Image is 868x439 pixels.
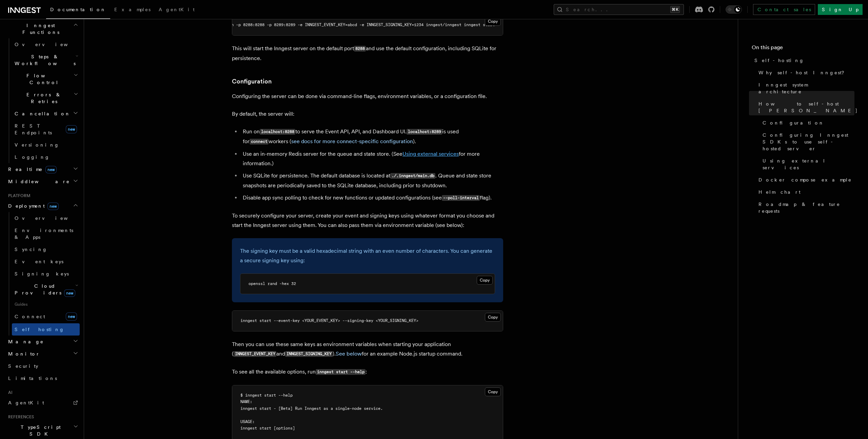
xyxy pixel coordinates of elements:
[756,98,854,117] a: How to self-host [PERSON_NAME]
[758,176,852,183] span: Docker compose example
[12,120,80,139] a: REST Endpointsnew
[5,200,80,212] button: Deploymentnew
[763,157,854,171] span: Using external services
[240,426,295,431] span: inngest start [options]
[760,129,854,155] a: Configuring Inngest SDKs to use self-hosted server
[12,268,80,280] a: Signing keys
[5,175,80,188] button: Middleware
[45,166,57,173] span: new
[15,228,73,240] span: Environments & Apps
[210,22,495,27] span: docker run -p 8288:8288 -p 8289:8289 -e INNGEST_EVENT_KEY=abcd -e INNGEST_SIGNING_KEY=1234 innges...
[240,318,418,323] span: inngest start --event-key <YOUR_EVENT_KEY> --signing-key <YOUR_SIGNING_KEY>
[5,178,70,185] span: Middleware
[15,142,59,148] span: Versioning
[758,201,854,214] span: Roadmap & feature requests
[485,387,501,396] button: Copy
[232,340,503,359] p: Then you can use these same keys as environment variables when starting your application ( and )....
[756,66,854,79] a: Why self-host Inngest?
[485,17,501,26] button: Copy
[260,129,295,135] code: localhost:8288
[5,193,31,198] span: Platform
[756,79,854,98] a: Inngest system architecture
[12,212,80,224] a: Overview
[8,376,57,381] span: Limitations
[15,215,84,221] span: Overview
[316,369,366,375] code: inngest start --help
[12,89,80,108] button: Errors & Retries
[15,42,84,47] span: Overview
[12,110,71,117] span: Cancellation
[8,400,44,405] span: AgentKit
[15,271,69,276] span: Signing keys
[5,38,80,163] div: Inngest Functions
[402,151,459,157] a: Using external services
[5,348,80,360] button: Monitor
[758,81,854,95] span: Inngest system architecture
[390,173,435,179] code: ./.inngest/main.db
[12,243,80,255] a: Syncing
[15,123,52,135] span: REST Endpoints
[5,22,73,36] span: Inngest Functions
[5,360,80,372] a: Security
[752,54,854,66] a: Self-hosting
[12,255,80,268] a: Event keys
[5,212,80,336] div: Deploymentnew
[5,414,34,420] span: References
[12,283,75,296] span: Cloud Providers
[670,6,680,13] kbd: ⌘K
[15,154,50,160] span: Logging
[241,127,503,147] li: Run on to serve the Event API, API, and Dashboard UI. is used for workers ( ).
[5,350,40,357] span: Monitor
[241,193,503,203] li: Disable app sync polling to check for new functions or updated configurations (see flag).
[5,203,59,209] span: Deployment
[12,108,80,120] button: Cancellation
[46,2,110,19] a: Documentation
[763,132,854,152] span: Configuring Inngest SDKs to use self-hosted server
[12,310,80,323] a: Connectnew
[756,174,854,186] a: Docker compose example
[8,363,38,369] span: Security
[114,7,151,12] span: Examples
[47,203,59,210] span: new
[66,125,77,133] span: new
[240,246,495,265] p: The signing key must be a valid hexadecimal string with an even number of characters. You can gen...
[477,276,493,285] button: Copy
[232,211,503,230] p: To securely configure your server, create your event and signing keys using whatever format you c...
[241,171,503,190] li: Use SQLite for persistence. The default database is located at . Queue and state store snapshots ...
[754,57,804,64] span: Self-hosting
[12,280,80,299] button: Cloud Providersnew
[12,299,80,310] span: Guides
[5,397,80,409] a: AgentKit
[5,424,73,437] span: TypeScript SDK
[12,323,80,336] a: Self hosting
[155,2,199,18] a: AgentKit
[760,117,854,129] a: Configuration
[5,166,57,173] span: Realtime
[15,247,47,252] span: Syncing
[12,151,80,163] a: Logging
[232,77,272,86] a: Configuration
[756,198,854,217] a: Roadmap & feature requests
[5,163,80,175] button: Realtimenew
[726,5,742,14] button: Toggle dark mode
[5,338,44,345] span: Manage
[442,195,480,201] code: --poll-interval
[12,53,76,67] span: Steps & Workflows
[12,38,80,51] a: Overview
[554,4,684,15] button: Search...⌘K
[240,406,383,411] span: inngest start - [Beta] Run Inngest as a single-node service.
[15,314,45,319] span: Connect
[818,4,863,15] a: Sign Up
[756,186,854,198] a: Helm chart
[50,7,106,12] span: Documentation
[64,289,75,297] span: new
[752,43,854,54] h4: On this page
[12,91,74,105] span: Errors & Retries
[12,224,80,243] a: Environments & Apps
[232,92,503,101] p: Configuring the server can be done via command-line flags, environment variables, or a configurat...
[241,149,503,168] li: Use an in-memory Redis server for the queue and state store. (See for more information.)
[15,327,64,332] span: Self hosting
[12,72,74,86] span: Flow Control
[485,313,501,322] button: Copy
[110,2,155,18] a: Examples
